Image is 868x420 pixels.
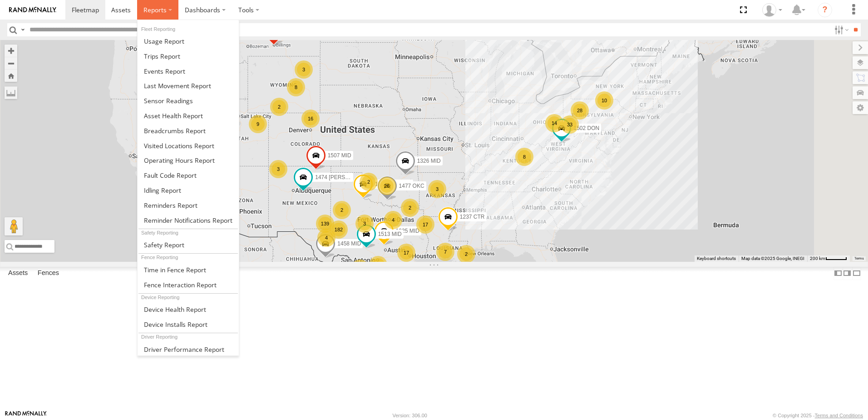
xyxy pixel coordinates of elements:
[843,267,852,280] label: Dock Summary Table to the Right
[416,215,434,234] div: 17
[249,115,267,133] div: 9
[457,245,475,263] div: 2
[396,228,419,234] span: 1225 MID
[138,237,239,252] a: Safety Report
[5,70,17,82] button: Zoom Home
[5,411,47,420] a: Visit our Website
[545,114,563,132] div: 14
[853,101,868,114] label: Map Settings
[399,183,424,189] span: 1477 OKC
[138,277,239,292] a: Fence Interaction Report
[854,257,864,260] a: Terms (opens in new tab)
[4,267,32,280] label: Assets
[5,45,17,57] button: Zoom in
[351,260,369,278] div: 3
[515,148,533,166] div: 8
[138,153,239,168] a: Asset Operating Hours Report
[333,201,351,219] div: 2
[9,7,56,13] img: rand-logo.svg
[19,23,26,36] label: Search Query
[138,123,239,138] a: Breadcrumbs Report
[138,64,239,79] a: Full Events Report
[401,199,419,217] div: 2
[807,255,850,262] button: Map Scale: 200 km per 44 pixels
[833,267,843,280] label: Dock Summary Table to the Left
[315,174,374,180] span: 1474 [PERSON_NAME]
[378,177,396,195] div: 26
[460,214,485,220] span: 1237 CTR
[818,3,832,17] i: ?
[138,213,239,228] a: Service Reminder Notifications Report
[295,60,313,79] div: 3
[384,211,402,229] div: 4
[393,413,427,418] div: Version: 306.00
[138,49,239,64] a: Trips Report
[138,183,239,198] a: Idling Report
[269,160,287,178] div: 3
[397,244,415,262] div: 17
[815,413,863,418] a: Terms and Conditions
[316,215,334,233] div: 139
[138,93,239,108] a: Sensor Readings
[138,198,239,213] a: Reminders Report
[697,255,736,262] button: Keyboard shortcuts
[138,317,239,332] a: Device Installs Report
[5,86,17,99] label: Measure
[287,78,305,96] div: 8
[810,256,825,261] span: 200 km
[138,262,239,277] a: Time in Fences Report
[138,34,239,49] a: Usage Report
[759,3,785,17] div: Derrick Ball
[328,152,351,159] span: 1507 MID
[138,168,239,183] a: Fault Code Report
[138,78,239,93] a: Last Movement Report
[317,229,335,247] div: 4
[428,180,446,198] div: 3
[270,98,288,116] div: 2
[571,101,589,120] div: 28
[5,217,23,235] button: Drag Pegman onto the map to open Street View
[378,231,402,238] span: 1513 MID
[138,302,239,317] a: Device Health Report
[852,267,861,280] label: Hide Summary Table
[138,342,239,357] a: Driver Performance Report
[5,57,17,70] button: Zoom out
[417,158,441,164] span: 1326 MID
[33,267,64,280] label: Fences
[369,256,387,274] div: 53
[436,243,454,261] div: 7
[741,256,804,261] span: Map data ©2025 Google, INEGI
[831,23,850,36] label: Search Filter Options
[138,108,239,123] a: Asset Health Report
[138,138,239,153] a: Visited Locations Report
[355,215,374,233] div: 3
[561,115,579,134] div: 33
[773,413,863,418] div: © Copyright 2025 -
[360,173,378,191] div: 2
[595,91,613,110] div: 10
[337,240,361,247] span: 1458 MID
[330,220,348,239] div: 182
[301,110,320,128] div: 16
[573,125,599,131] span: 1502 DON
